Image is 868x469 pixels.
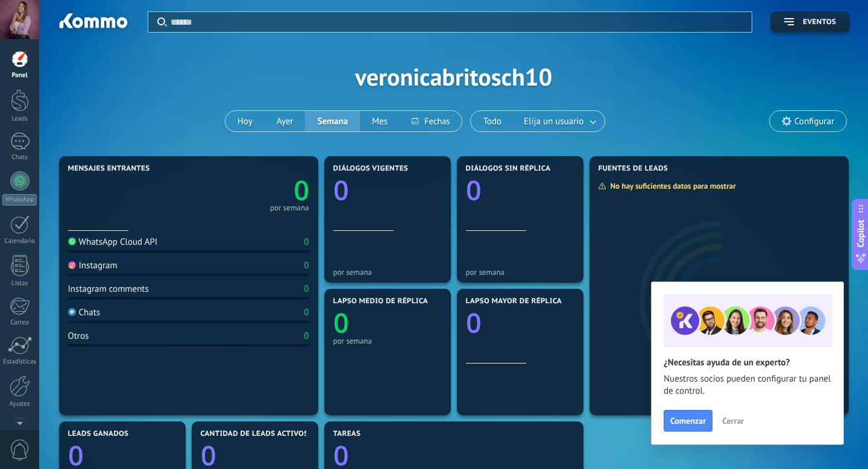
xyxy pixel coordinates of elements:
div: Instagram [68,260,118,271]
button: Elija un usuario [514,111,605,131]
div: por semana [333,268,442,277]
div: Chats [2,154,37,162]
img: Instagram [68,261,76,269]
text: 0 [294,172,309,209]
h2: ¿Necesitas ayuda de un experto? [664,357,831,368]
div: Listas [2,280,37,288]
div: 0 [304,283,309,295]
div: por semana [270,205,309,211]
div: Calendario [2,238,37,245]
div: Estadísticas [2,358,37,366]
div: Leads [2,115,37,123]
button: Eventos [770,11,850,33]
span: Copilot [855,220,867,248]
button: Fechas [400,111,462,131]
div: 0 [304,260,309,271]
div: Ajustes [2,400,37,408]
div: WhatsApp [2,194,37,206]
text: 0 [333,172,349,209]
span: Leads ganados [68,430,129,438]
button: Mes [360,111,400,131]
span: Fuentes de leads [599,165,668,173]
a: 0 [189,172,309,209]
img: Chats [68,308,76,316]
span: Tareas [333,430,361,438]
div: 0 [304,330,309,342]
button: Todo [471,111,514,131]
span: Eventos [803,18,836,27]
div: Instagram comments [68,283,149,295]
span: Nuestros socios pueden configurar tu panel de control. [664,373,831,397]
button: Cerrar [717,412,749,430]
button: Semana [305,111,360,131]
span: Diálogos vigentes [333,165,409,173]
span: Mensajes entrantes [68,165,150,173]
span: Comenzar [670,417,706,425]
span: Elija un usuario [521,113,586,130]
div: WhatsApp Cloud API [68,236,158,248]
div: Panel [2,72,37,80]
div: Correo [2,319,37,327]
button: Hoy [225,111,265,131]
div: 0 [304,236,309,248]
text: 0 [466,172,482,209]
button: Comenzar [664,410,712,432]
button: Ayer [265,111,306,131]
div: Chats [68,307,101,318]
div: por semana [333,336,442,345]
img: WhatsApp Cloud API [68,238,76,245]
span: Diálogos sin réplica [466,165,551,173]
span: Lapso medio de réplica [333,297,429,306]
text: 0 [333,304,349,341]
div: 0 [304,307,309,318]
span: Cerrar [722,417,744,425]
span: Configurar [794,116,834,127]
text: 0 [466,304,482,341]
span: Cantidad de leads activos [201,430,309,438]
div: Otros [68,330,89,342]
div: No hay suficientes datos para mostrar [598,181,744,191]
div: por semana [466,268,574,277]
span: Lapso mayor de réplica [466,297,562,306]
